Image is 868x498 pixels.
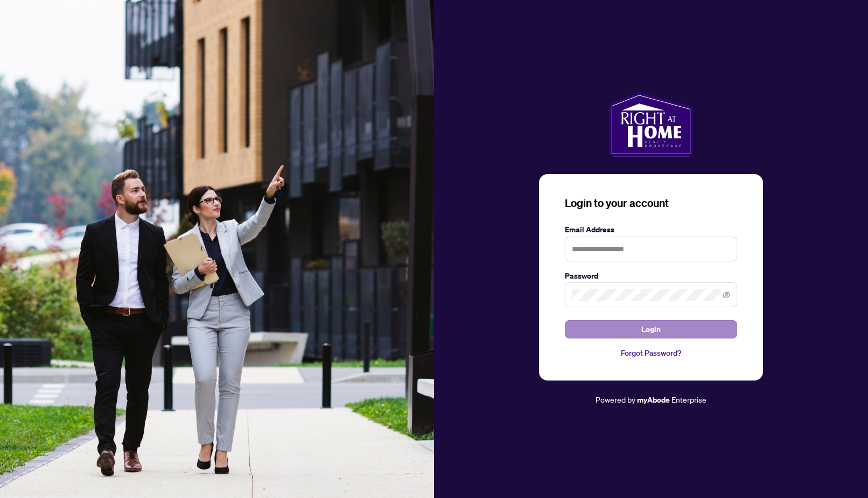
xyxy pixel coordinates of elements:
button: Login [565,320,737,338]
span: eye-invisible [723,291,730,299]
span: Login [641,321,661,338]
img: ma-logo [609,92,692,157]
label: Email Address [565,224,737,236]
a: myAbode [637,394,670,406]
a: Forgot Password? [565,347,737,359]
span: Enterprise [671,395,706,404]
span: Powered by [596,395,635,404]
h3: Login to your account [565,196,737,211]
label: Password [565,270,737,282]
